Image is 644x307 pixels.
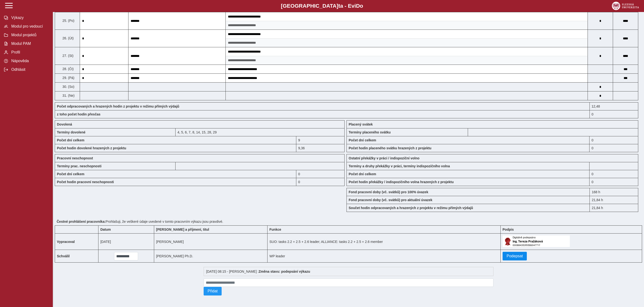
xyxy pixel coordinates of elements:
[589,196,638,204] div: 21,84 h
[100,228,111,231] b: Datum
[349,130,391,134] b: Termíny placeného svátku
[100,240,111,244] span: [DATE]
[10,16,49,20] span: Výkazy
[57,254,70,258] b: Schválil
[10,59,49,63] span: Nápověda
[61,67,74,71] span: 28. (Čt)
[338,3,340,9] span: t
[503,252,527,260] button: Podepsat
[590,110,638,118] div: 0
[57,164,102,168] b: Termíny prac. neschopnosti
[61,36,74,40] span: 26. (Út)
[154,250,267,263] td: [PERSON_NAME] Ph.D.
[61,85,74,89] span: 30. (So)
[612,2,639,10] img: logo_web_su.png
[57,138,84,142] b: Počet dní celkem
[208,289,218,293] span: Přidat
[204,267,493,276] div: [DATE] 08:15 - [PERSON_NAME] :
[590,102,638,110] div: 12,48
[61,76,74,80] span: 29. (Pá)
[204,287,222,295] button: Přidat
[349,146,431,150] b: Počet hodin placeného svátku hrazených z projektu
[589,144,638,152] div: 0
[507,254,523,258] span: Podepsat
[57,104,179,108] b: Počet odpracovaných a hrazených hodin z projektu v režimu přímých výdajů
[10,33,49,37] span: Modul projektů
[57,146,126,150] b: Počet hodin dovolené hrazených z projektu
[296,170,345,178] div: 0
[589,136,638,144] div: 0
[589,204,638,212] div: 21,84 h
[267,250,500,263] td: WP leader
[10,50,49,54] span: Profil
[10,42,49,46] span: Modul PAM
[296,144,345,152] div: 9,36
[296,136,345,144] div: 9
[57,122,72,126] b: Dovolená
[349,172,376,176] b: Počet dní celkem
[269,228,281,231] b: Funkce
[61,94,75,97] span: 31. (Ne)
[589,170,638,178] div: 0
[503,228,514,231] b: Podpis
[349,156,419,160] b: Ostatní překážky v práci / indispoziční volno
[61,54,73,58] span: 27. (St)
[296,178,345,186] div: 0
[349,164,450,168] b: Termíny a druhy překážky v práci, termíny indispozičního volna
[61,19,74,23] span: 25. (Po)
[503,235,570,247] img: Digitálně podepsáno uživatelem
[57,220,106,223] b: Čestné prohlášení pracovníka:
[57,130,85,134] b: Termíny dovolené
[10,24,49,29] span: Modul pro vedoucí
[14,3,630,9] b: [GEOGRAPHIC_DATA] a - Evi
[57,180,114,184] b: Počet hodin pracovní neschopnosti
[176,128,345,136] div: 4, 5, 6, 7, 8, 14, 15, 28, 29
[356,3,360,9] span: D
[349,138,376,142] b: Počet dní celkem
[267,234,500,250] td: SUO: tasks 2.2 + 2.5 + 2.6 leader; ALLIANCE: tasks 2.2 + 2.5 + 2.6 member
[349,180,454,184] b: Počet hodin překážky / indispozičního volna hrazených z projektu
[349,206,473,210] b: Součet hodin odpracovaných a hrazených z projektu v režimu přímých výdajů
[57,172,84,176] b: Počet dní celkem
[57,240,75,244] b: Vypracoval
[10,67,49,72] span: Odhlásit
[259,270,310,273] b: Změna stavu: podepsání výkazu
[57,156,93,160] b: Pracovní neschopnost
[360,3,363,9] span: o
[349,198,432,202] b: Fond pracovní doby (vč. svátků) pro aktuální úvazek
[349,190,428,194] b: Fond pracovní doby (vč. svátků) pro 100% úvazek
[589,178,638,186] div: 0
[154,234,267,250] td: [PERSON_NAME]
[55,218,642,225] div: Prohlašuji, že veškeré údaje uvedené v tomto pracovním výkazu jsou pravdivé.
[589,188,638,196] div: 168 h
[57,112,100,116] b: z toho počet hodin přesčas
[349,122,373,126] b: Placený svátek
[156,228,209,231] b: [PERSON_NAME] a příjmení, titul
